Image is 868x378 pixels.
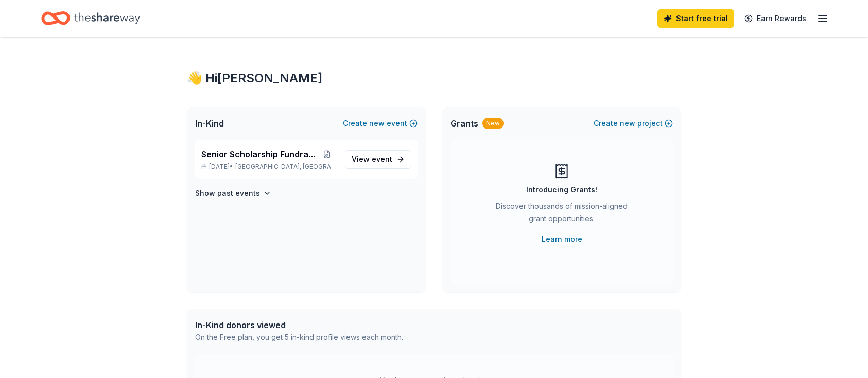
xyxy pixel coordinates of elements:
[450,117,478,130] span: Grants
[195,187,260,200] h4: Show past events
[369,117,385,130] span: new
[187,70,681,86] div: 👋 Hi [PERSON_NAME]
[195,187,271,200] button: Show past events
[594,117,673,130] button: Createnewproject
[195,117,224,130] span: In-Kind
[526,184,597,196] div: Introducing Grants!
[235,163,337,171] span: [GEOGRAPHIC_DATA], [GEOGRAPHIC_DATA]
[492,200,632,229] div: Discover thousands of mission-aligned grant opportunities.
[482,118,504,129] div: New
[542,233,582,245] a: Learn more
[201,148,317,160] span: Senior Scholarship Fundraiser
[41,6,140,30] a: Home
[738,9,812,28] a: Earn Rewards
[343,117,418,130] button: Createnewevent
[201,163,337,171] p: [DATE] •
[352,153,392,166] span: View
[657,9,734,28] a: Start free trial
[372,155,392,164] span: event
[195,319,403,331] div: In-Kind donors viewed
[345,150,411,169] a: View event
[620,117,635,130] span: new
[195,331,403,344] div: On the Free plan, you get 5 in-kind profile views each month.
